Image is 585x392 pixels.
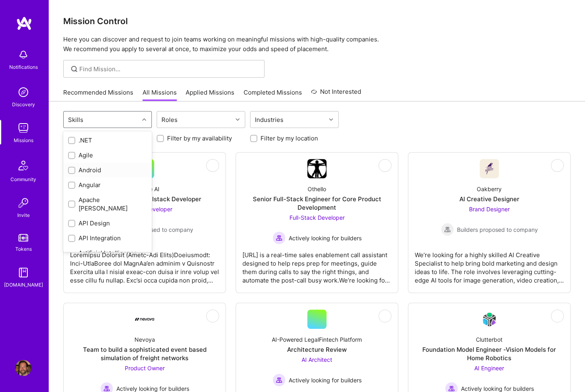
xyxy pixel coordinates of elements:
div: Othello [308,185,326,193]
span: Brand Designer [469,206,510,213]
div: Loremipsu Dolorsit (Ametc-Adi Elits)Doeiusmodt: Inci-UtlaBoree dol MagnAa’en adminim v Quisnostr ... [70,244,219,285]
span: Actively looking for builders [289,376,362,384]
i: icon Chevron [329,118,333,122]
div: Architecture Review [287,345,347,354]
div: Team to build a sophisticated event based simulation of freight networks [70,345,219,362]
div: .NET [68,136,147,144]
i: icon SearchGrey [70,64,79,74]
h3: Mission Control [63,16,571,26]
img: teamwork [15,120,31,136]
div: Invite [17,211,30,219]
input: Find Mission... [79,65,258,73]
span: Builders proposed to company [112,225,193,234]
a: Applied Missions [186,88,234,101]
div: Apache [PERSON_NAME] [68,196,147,213]
img: Actively looking for builders [273,373,285,386]
div: Discovery [12,100,35,109]
img: Builders proposed to company [441,223,454,236]
img: bell [15,47,31,63]
span: Full-Stack Developer [289,214,345,221]
div: Foundation Model Engineer -Vision Models for Home Robotics [415,345,564,362]
div: Senior Full-Stack Engineer for Core Product Development [242,195,391,212]
div: Nevoya [134,335,155,344]
div: Notifications [9,63,38,71]
div: Community [10,175,36,184]
span: Actively looking for builders [289,234,362,242]
img: Actively looking for builders [273,231,285,244]
img: discovery [15,84,31,100]
span: AI Engineer [474,365,504,371]
a: Company LogoOakberryAI Creative DesignerBrand Designer Builders proposed to companyBuilders propo... [415,159,564,286]
div: We’re looking for a highly skilled AI Creative Specialist to help bring bold marketing and design... [415,244,564,285]
i: icon EyeClosed [382,162,388,169]
img: Company Logo [135,318,154,321]
img: Invite [15,195,31,211]
i: icon EyeClosed [209,313,216,319]
img: tokens [19,234,28,241]
img: Company Logo [480,159,499,178]
div: [URL] is a real-time sales enablement call assistant designed to help reps prep for meetings, gui... [242,244,391,285]
label: Filter by my availability [167,134,232,142]
img: Company Logo [307,159,327,178]
a: Not Interested [311,87,361,101]
img: logo [16,16,32,31]
div: AI-Powered LegalFintech Platform [272,335,362,344]
span: AI Architect [302,356,332,363]
div: Artificial Intelligence (AI) [68,249,147,266]
a: User Avatar [13,360,33,376]
div: Skills [66,114,85,126]
div: Angular [68,181,147,189]
div: Oakberry [477,185,502,193]
div: Industries [253,114,285,126]
img: User Avatar [15,360,31,376]
div: Android [68,166,147,174]
i: icon EyeClosed [554,162,560,169]
div: API Design [68,219,147,227]
div: Missions [14,136,33,144]
i: icon Chevron [236,118,240,122]
a: Company LogoOthelloSenior Full-Stack Engineer for Core Product DevelopmentFull-Stack Developer Ac... [242,159,391,286]
img: guide book [15,264,31,281]
span: Builders proposed to company [457,225,538,234]
i: icon Chevron [142,118,146,122]
div: Agile [68,151,147,159]
i: icon EyeClosed [554,313,560,319]
i: icon EyeClosed [209,162,216,169]
a: Completed Missions [244,88,302,101]
a: All Missions [143,88,177,101]
div: [DOMAIN_NAME] [4,281,43,289]
img: Company Logo [480,310,499,329]
div: Tokens [15,245,32,253]
div: Roles [159,114,180,126]
label: Filter by my location [260,134,318,142]
a: Recommended Missions [63,88,133,101]
div: AI Creative Designer [459,195,519,203]
i: icon EyeClosed [382,313,388,319]
div: Clutterbot [476,335,502,344]
div: API Integration [68,234,147,242]
img: Community [14,156,33,175]
p: Here you can discover and request to join teams working on meaningful missions with high-quality ... [63,35,571,54]
span: Product Owner [125,365,165,371]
